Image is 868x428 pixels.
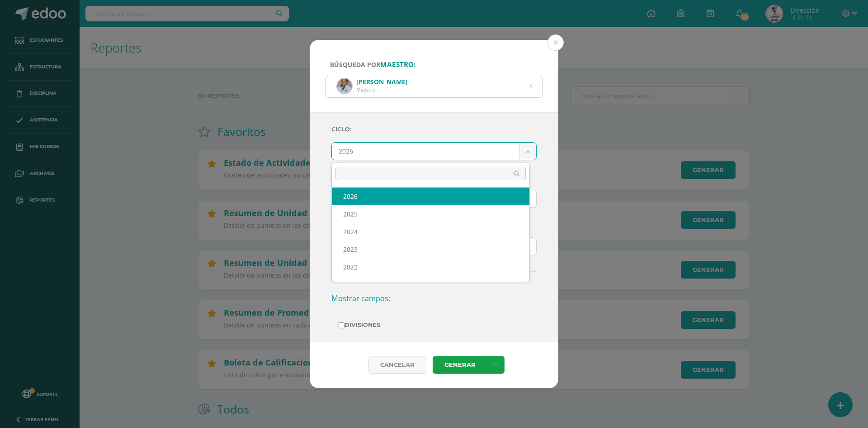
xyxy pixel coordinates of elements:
[332,188,529,205] div: 2026
[332,258,529,276] div: 2022
[332,223,529,240] div: 2024
[332,240,529,258] div: 2023
[332,276,529,293] div: 2021
[332,205,529,223] div: 2025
